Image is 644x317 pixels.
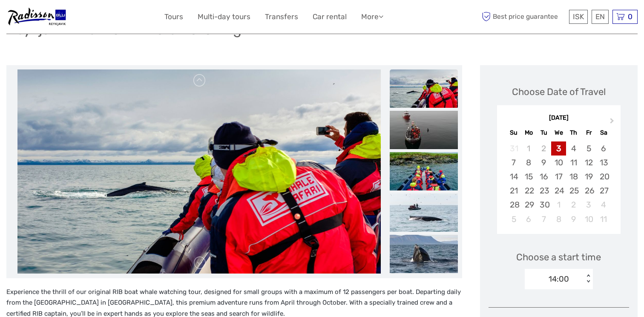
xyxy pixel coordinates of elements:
[480,10,567,24] span: Best price guarantee
[17,69,381,274] img: 42f0110380074dad8953fc61abd475c6_main_slider.jpg
[390,69,458,108] img: 42f0110380074dad8953fc61abd475c6_slider_thumbnail.jpg
[581,170,596,184] div: Choose Friday, September 19th, 2025
[390,111,458,149] img: bf1dd3269cd44f108835f1c60e16f48b_slider_thumbnail.jpg
[606,116,620,130] button: Next Month
[521,170,536,184] div: Choose Monday, September 15th, 2025
[627,12,634,21] span: 0
[596,127,611,138] div: Sa
[12,15,96,22] p: We're away right now. Please check back later!
[581,212,596,226] div: Choose Friday, October 10th, 2025
[581,127,596,138] div: Fr
[506,212,521,226] div: Choose Sunday, October 5th, 2025
[592,10,609,24] div: EN
[390,152,458,190] img: a3d17cb9a60e430ba7e0fc43cbe11561_slider_thumbnail.jpg
[506,184,521,198] div: Choose Sunday, September 21st, 2025
[506,127,521,138] div: Su
[506,170,521,184] div: Choose Sunday, September 14th, 2025
[265,11,298,23] a: Transfers
[521,127,536,138] div: Mo
[551,184,566,198] div: Choose Wednesday, September 24th, 2025
[566,156,581,170] div: Choose Thursday, September 11th, 2025
[566,184,581,198] div: Choose Thursday, September 25th, 2025
[536,212,551,226] div: Choose Tuesday, October 7th, 2025
[581,198,596,212] div: Choose Friday, October 3rd, 2025
[596,198,611,212] div: Choose Saturday, October 4th, 2025
[98,13,108,23] button: Open LiveChat chat widget
[566,212,581,226] div: Choose Thursday, October 9th, 2025
[551,141,566,156] div: Choose Wednesday, September 3rd, 2025
[596,170,611,184] div: Choose Saturday, September 20th, 2025
[585,274,592,283] div: < >
[390,235,458,273] img: fc57aaafab05459eb106bfcd43809890_slider_thumbnail.jpg
[361,11,383,23] a: More
[551,170,566,184] div: Choose Wednesday, September 17th, 2025
[551,212,566,226] div: Choose Wednesday, October 8th, 2025
[313,11,347,23] a: Car rental
[536,127,551,138] div: Tu
[497,114,621,123] div: [DATE]
[566,141,581,156] div: Choose Thursday, September 4th, 2025
[551,127,566,138] div: We
[566,170,581,184] div: Choose Thursday, September 18th, 2025
[506,156,521,170] div: Choose Sunday, September 7th, 2025
[500,141,618,226] div: month 2025-09
[536,141,551,156] div: Not available Tuesday, September 2nd, 2025
[512,85,606,98] div: Choose Date of Travel
[6,6,67,27] img: 344-13b1ddd5-6d03-4bc9-8ab7-46461a61a986_logo_small.jpg
[551,198,566,212] div: Choose Wednesday, October 1st, 2025
[521,156,536,170] div: Choose Monday, September 8th, 2025
[581,156,596,170] div: Choose Friday, September 12th, 2025
[521,212,536,226] div: Choose Monday, October 6th, 2025
[596,141,611,156] div: Choose Saturday, September 6th, 2025
[521,198,536,212] div: Choose Monday, September 29th, 2025
[506,141,521,156] div: Not available Sunday, August 31st, 2025
[596,184,611,198] div: Choose Saturday, September 27th, 2025
[516,251,601,264] span: Choose a start time
[596,156,611,170] div: Choose Saturday, September 13th, 2025
[536,156,551,170] div: Choose Tuesday, September 9th, 2025
[521,184,536,198] div: Choose Monday, September 22nd, 2025
[549,274,569,285] div: 14:00
[566,198,581,212] div: Choose Thursday, October 2nd, 2025
[164,11,183,23] a: Tours
[536,198,551,212] div: Choose Tuesday, September 30th, 2025
[573,12,584,21] span: ISK
[581,141,596,156] div: Choose Friday, September 5th, 2025
[521,141,536,156] div: Not available Monday, September 1st, 2025
[566,127,581,138] div: Th
[536,184,551,198] div: Choose Tuesday, September 23rd, 2025
[198,11,250,23] a: Multi-day tours
[596,212,611,226] div: Choose Saturday, October 11th, 2025
[506,198,521,212] div: Choose Sunday, September 28th, 2025
[551,156,566,170] div: Choose Wednesday, September 10th, 2025
[581,184,596,198] div: Choose Friday, September 26th, 2025
[390,193,458,232] img: e3da74c6f2c04351ad389cd6e0d878e7_slider_thumbnail.jpg
[536,170,551,184] div: Choose Tuesday, September 16th, 2025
